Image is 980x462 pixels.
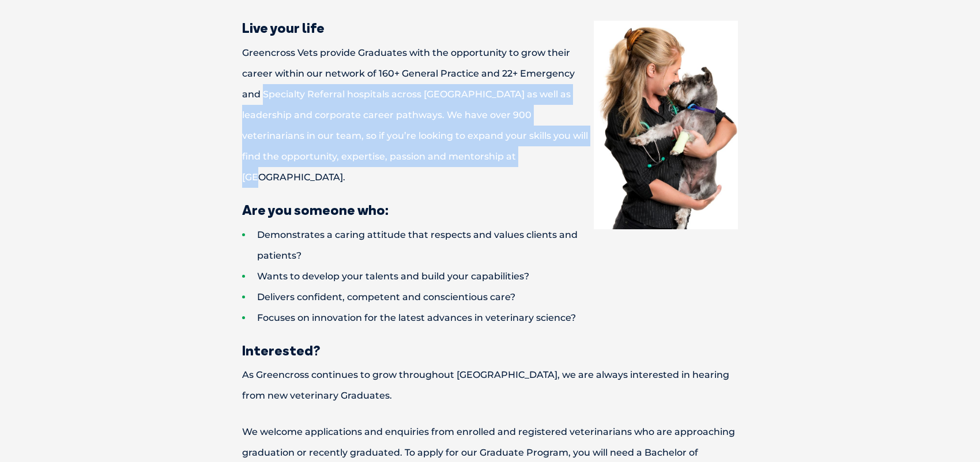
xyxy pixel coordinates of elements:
[242,266,778,287] li: Wants to develop your talents and build your capabilities?
[202,203,778,217] h3: Are you someone who:
[202,365,778,406] p: As Greencross continues to grow throughout [GEOGRAPHIC_DATA], we are always interested in hearing...
[242,308,778,328] li: Focuses on innovation for the latest advances in veterinary science?
[202,343,778,357] h3: Interested?
[202,43,778,188] p: Greencross Vets provide Graduates with the opportunity to grow their career within our network of...
[242,287,778,308] li: Delivers confident, competent and conscientious care?
[242,225,778,266] li: Demonstrates a caring attitude that respects and values clients and patients?
[202,21,778,35] h3: Live your life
